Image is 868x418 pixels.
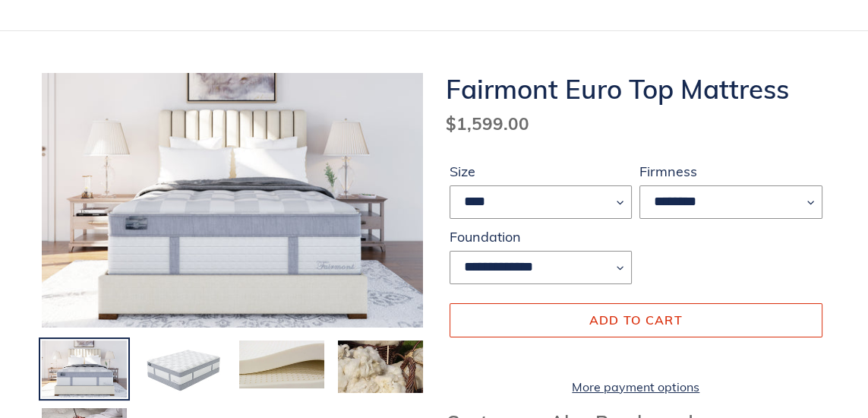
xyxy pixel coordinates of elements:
[446,73,827,105] h1: Fairmont Euro Top Mattress
[450,226,633,247] label: Foundation
[139,339,227,399] img: Load image into Gallery viewer, Fairmont-euro-top-mattress-angled-view
[450,378,823,396] a: More payment options
[639,161,822,182] label: Firmness
[450,303,823,337] button: Add to cart
[589,312,683,328] span: Add to cart
[238,339,326,390] img: Load image into Gallery viewer, natural-talalay-latex-comfort-layers
[40,339,128,399] img: Load image into Gallery viewer, Fairmont-euro-top-talalay-latex-hybrid-mattress-and-foundation
[336,339,425,395] img: Load image into Gallery viewer, Organic-wool-in-basket
[450,161,633,182] label: Size
[446,112,529,135] span: $1,599.00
